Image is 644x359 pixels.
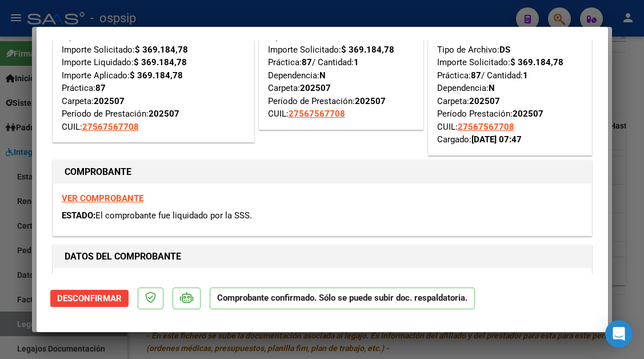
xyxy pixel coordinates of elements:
[95,83,106,93] strong: 87
[94,96,125,106] strong: 202507
[458,122,514,132] span: 27567567708
[62,30,245,133] div: Tipo de Archivo: Importe Solicitado: Importe Liquidado: Importe Aplicado: Práctica: Carpeta: Perí...
[134,57,187,67] strong: $ 369.184,78
[437,30,583,146] div: Tipo de Archivo: Importe Solicitado: Práctica: / Cantidad: Dependencia: Carpeta: Período Prestaci...
[319,70,326,81] strong: N
[510,57,563,67] strong: $ 369.184,78
[355,96,386,106] strong: 202507
[82,122,139,132] span: 27567567708
[50,290,129,307] button: Desconfirmar
[62,210,95,221] span: ESTADO:
[499,45,510,55] strong: DS
[210,288,475,310] p: Comprobante confirmado. Sólo se puede subir doc. respaldatoria.
[513,109,543,119] strong: 202507
[471,134,522,145] strong: [DATE] 07:47
[302,57,312,67] strong: 87
[95,210,252,221] span: El comprobante fue liquidado por la SSS.
[65,166,131,177] strong: COMPROBANTE
[289,109,345,119] span: 27567567708
[130,70,183,81] strong: $ 369.184,78
[65,251,181,262] strong: DATOS DEL COMPROBANTE
[523,70,528,81] strong: 1
[62,193,143,204] a: VER COMPROBANTE
[471,70,481,81] strong: 87
[469,96,500,106] strong: 202507
[149,109,179,119] strong: 202507
[605,320,633,348] div: Open Intercom Messenger
[354,57,359,67] strong: 1
[268,30,414,121] div: Tipo de Archivo: Importe Solicitado: Práctica: / Cantidad: Dependencia: Carpeta: Período de Prest...
[300,83,331,93] strong: 202507
[57,293,122,304] span: Desconfirmar
[135,45,188,55] strong: $ 369.184,78
[341,45,394,55] strong: $ 369.184,78
[489,83,495,93] strong: N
